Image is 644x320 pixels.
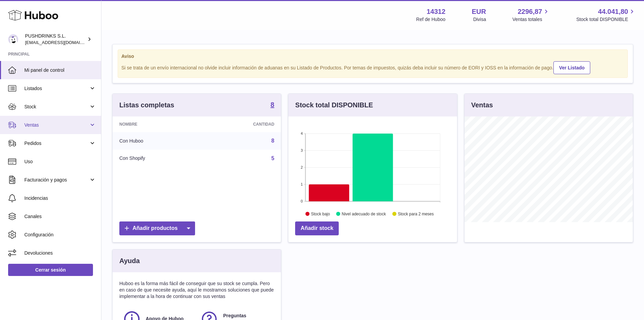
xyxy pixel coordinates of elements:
text: 2 [301,165,303,169]
span: Incidencias [24,195,96,201]
text: Stock para 2 meses [398,212,434,216]
text: Nivel adecuado de stock [342,212,386,216]
strong: EUR [472,7,486,16]
span: Uso [24,158,96,165]
td: Con Shopify [113,150,202,167]
text: Stock bajo [311,212,330,216]
a: Ver Listado [553,61,590,74]
div: Ref de Huboo [416,16,445,23]
a: Añadir stock [295,221,339,235]
p: Huboo es la forma más fácil de conseguir que su stock se cumpla. Pero en caso de que necesite ayu... [119,280,274,300]
a: Añadir productos [119,221,195,235]
span: [EMAIL_ADDRESS][DOMAIN_NAME] [25,40,99,45]
a: 5 [271,155,274,161]
span: Canales [24,213,96,220]
text: 3 [301,148,303,152]
text: 4 [301,131,303,135]
a: Cerrar sesión [8,264,93,276]
td: Con Huboo [113,132,202,150]
strong: Aviso [121,53,624,60]
div: Divisa [473,16,486,23]
span: 2296,87 [518,7,542,16]
span: Facturación y pagos [24,177,89,183]
th: Cantidad [202,116,281,132]
span: Mi panel de control [24,67,96,73]
a: 8 [270,101,274,109]
h3: Ventas [471,101,493,110]
img: framos@pushdrinks.es [8,34,18,44]
a: 8 [271,138,274,144]
span: Configuración [24,232,96,238]
span: Stock total DISPONIBLE [576,16,636,23]
h3: Stock total DISPONIBLE [295,101,373,110]
h3: Listas completas [119,101,174,110]
text: 1 [301,182,303,186]
strong: 8 [270,101,274,108]
a: 44.041,80 Stock total DISPONIBLE [576,7,636,23]
span: Devoluciones [24,250,96,256]
span: Ventas [24,122,89,128]
span: 44.041,80 [598,7,628,16]
h3: Ayuda [119,256,140,265]
text: 0 [301,199,303,203]
a: 2296,87 Ventas totales [512,7,550,23]
strong: 14312 [427,7,446,16]
span: Stock [24,104,89,110]
th: Nombre [113,116,202,132]
span: Pedidos [24,140,89,147]
div: PUSHDRINKS S.L. [25,33,86,46]
span: Ventas totales [512,16,550,23]
span: Listados [24,85,89,92]
div: Si se trata de un envío internacional no olvide incluir información de aduanas en su Listado de P... [121,60,624,74]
